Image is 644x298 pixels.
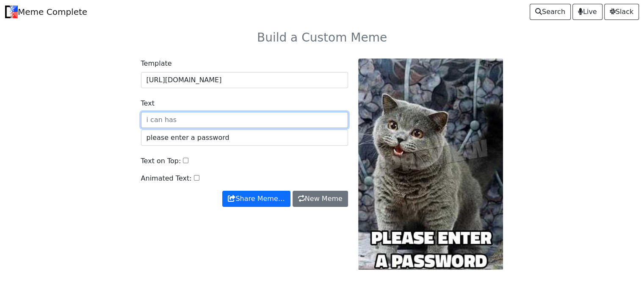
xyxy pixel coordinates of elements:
[141,112,348,128] input: i can has
[604,4,639,20] a: Slack
[5,6,18,18] img: Meme Complete
[535,7,565,17] span: Search
[5,3,87,20] a: Meme Complete
[141,130,348,146] input: this meme?
[572,4,603,20] a: Live
[141,156,181,166] label: Text on Top:
[530,4,571,20] a: Search
[141,58,172,69] label: Template
[578,7,597,17] span: Live
[141,173,192,184] label: Animated Text:
[610,7,633,17] span: Slack
[141,98,155,109] label: Text
[222,191,290,207] button: Share Meme…
[298,194,343,204] span: New Meme
[48,31,597,45] h3: Build a Custom Meme
[293,191,348,207] a: New Meme
[141,72,348,88] input: Background Image URL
